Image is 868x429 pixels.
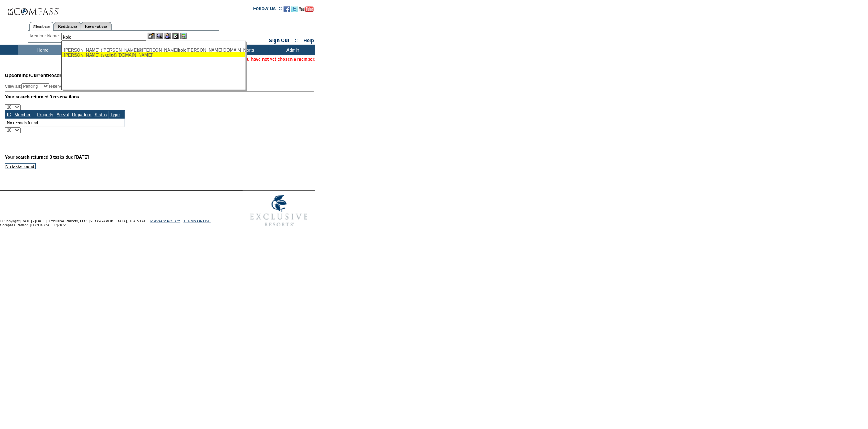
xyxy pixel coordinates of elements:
[5,83,207,89] div: View all: reservations owned by:
[57,112,69,117] a: Arrival
[184,219,211,223] a: TERMS OF USE
[284,6,290,12] img: Become our fan on Facebook
[5,155,316,163] div: Your search returned 0 tasks due [DATE]
[178,48,186,52] span: kole
[253,5,282,15] td: Follow Us ::
[64,52,243,57] div: [PERSON_NAME] (s @[DOMAIN_NAME])
[164,33,171,39] img: Impersonate
[299,6,314,12] img: Subscribe to our YouTube Channel
[299,8,314,13] a: Subscribe to our YouTube Channel
[284,8,290,13] a: Become our fan on Facebook
[269,38,289,44] a: Sign Out
[5,163,36,169] td: No tasks found.
[7,112,11,117] a: ID
[18,45,65,55] td: Home
[242,57,315,61] span: You have not yet chosen a member.
[64,48,243,52] div: [PERSON_NAME] ([PERSON_NAME]@[PERSON_NAME] [PERSON_NAME][DOMAIN_NAME])
[30,33,61,39] div: Member Name:
[29,22,54,31] a: Members
[269,45,315,55] td: Admin
[156,33,163,39] img: View
[5,73,79,78] span: Reservations
[150,219,180,223] a: PRIVACY POLICY
[72,112,91,117] a: Departure
[295,38,298,44] span: ::
[81,22,112,30] a: Reservations
[5,94,314,99] div: Your search returned 0 reservations
[95,112,107,117] a: Status
[172,33,179,39] img: Reservations
[54,22,81,30] a: Residences
[15,112,31,117] a: Member
[148,33,155,39] img: b_edit.gif
[37,112,53,117] a: Property
[243,191,315,231] img: Exclusive Resorts
[105,52,113,57] span: kole
[291,6,298,12] img: Follow us on Twitter
[180,33,187,39] img: b_calculator.gif
[110,112,120,117] a: Type
[5,73,48,78] span: Upcoming/Current
[304,38,314,44] a: Help
[291,8,298,13] a: Follow us on Twitter
[5,119,125,127] td: No records found.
